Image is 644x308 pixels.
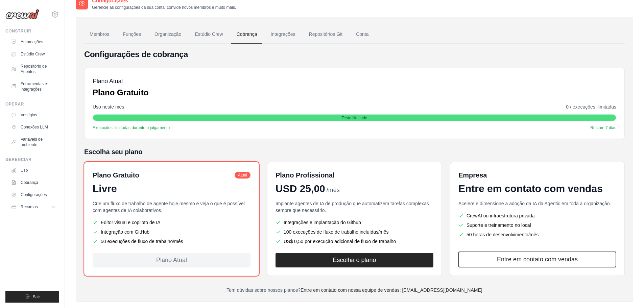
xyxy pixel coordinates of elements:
[8,165,59,176] a: Uso
[590,125,616,130] font: Restam 7 dias
[93,104,124,110] font: Uso neste mês
[21,113,37,117] font: Vestígios
[238,173,247,177] font: Atual
[101,239,183,244] font: 50 execuções de fluxo de trabalho/mês
[21,137,43,147] font: Variáveis ​​de ambiente
[237,31,257,37] font: Cobrança
[351,25,374,44] a: Conta
[284,220,361,225] font: Integrações e implantação do Github
[21,52,45,56] font: Estúdio Crew
[304,25,348,44] a: Repositórios Git
[226,287,301,293] font: Tem dúvidas sobre nossos planos?
[341,116,367,120] font: Teste ilimitado
[5,29,31,33] font: Construir
[231,25,263,44] a: Cobrança
[21,168,28,173] font: Uso
[5,102,24,106] font: Operar
[123,31,141,37] font: Funções
[101,220,161,225] font: Editor visual e copiloto de IA
[467,222,531,228] font: Suporte e treinamento no local
[21,125,48,129] font: Conexões LLM
[8,202,59,212] button: Recursos
[5,157,31,162] font: Gerenciar
[21,192,47,197] font: Configurações
[84,25,115,44] a: Membros
[189,25,228,44] a: Estúdio Crew
[195,31,223,37] font: Estúdio Crew
[309,31,343,37] font: Repositórios Git
[92,5,236,10] font: Gerencie as configurações da sua conta, convide novos membros e muito mais.
[8,177,59,188] a: Cobrança
[265,25,301,44] a: Integrações
[276,253,433,267] button: Escolha o plano
[8,189,59,200] a: Configurações
[93,88,148,97] font: Plano Gratuito
[458,171,487,179] font: Empresa
[21,205,38,209] font: Recursos
[84,50,188,59] font: Configurações de cobrança
[93,171,139,179] font: Plano Gratuito
[8,78,59,95] a: Ferramentas e integrações
[284,239,396,244] font: US$ 0,50 por execução adicional de fluxo de trabalho
[93,78,123,85] font: Plano Atual
[93,201,245,213] font: Crie um fluxo de trabalho de agente hoje mesmo e veja o que é possível com agentes de IA colabora...
[8,37,59,47] a: Automações
[8,122,59,133] a: Conexões LLM
[8,61,59,77] a: Repositório de Agentes
[284,229,389,235] font: 100 execuções de fluxo de trabalho incluídas/mês
[93,183,117,194] font: Livre
[301,287,482,293] a: Entre em contato com nossa equipe de vendas: [EMAIL_ADDRESS][DOMAIN_NAME]
[276,201,429,213] font: Implante agentes de IA de produção que automatizem tarefas complexas sempre que necessário.
[8,110,59,120] a: Vestígios
[327,187,340,193] font: /mês
[270,31,295,37] font: Integrações
[93,125,170,130] font: Execuções ilimitadas durante o julgamento
[458,252,616,267] a: Entre em contato com vendas
[276,183,325,194] font: USD 25,00
[21,64,47,74] font: Repositório de Agentes
[467,232,539,237] font: 50 horas de desenvolvimento/mês
[458,201,611,206] font: Acelere e dimensione a adoção da IA ​​da Agentic em toda a organização.
[356,31,368,37] font: Conta
[84,148,142,156] font: Escolha seu plano
[21,180,38,185] font: Cobrança
[276,171,334,179] font: Plano Profissional
[8,49,59,60] a: Estúdio Crew
[149,25,187,44] a: Organização
[5,291,59,303] button: Sair
[8,134,59,150] a: Variáveis ​​de ambiente
[333,257,376,263] font: Escolha o plano
[90,31,109,37] font: Membros
[5,9,39,19] img: Logotipo
[458,183,603,194] font: Entre em contato com vendas
[101,229,149,235] font: Integração com GitHub
[33,294,40,299] font: Sair
[154,31,181,37] font: Organização
[21,40,43,44] font: Automações
[566,104,616,110] font: 0 / execuções ilimitadas
[156,257,187,263] font: Plano Atual
[467,213,535,218] font: CrewAI ou infraestrutura privada
[21,81,47,92] font: Ferramentas e integrações
[117,25,146,44] a: Funções
[497,256,578,263] font: Entre em contato com vendas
